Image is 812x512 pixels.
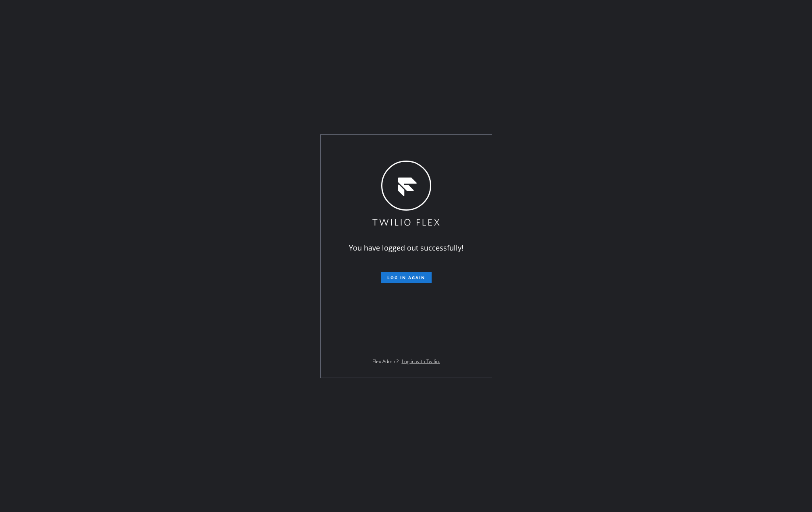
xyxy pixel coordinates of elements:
[349,243,463,253] span: You have logged out successfully!
[387,275,425,280] span: Log in again
[402,358,440,365] a: Log in with Twilio.
[381,272,432,283] button: Log in again
[372,358,399,365] span: Flex Admin?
